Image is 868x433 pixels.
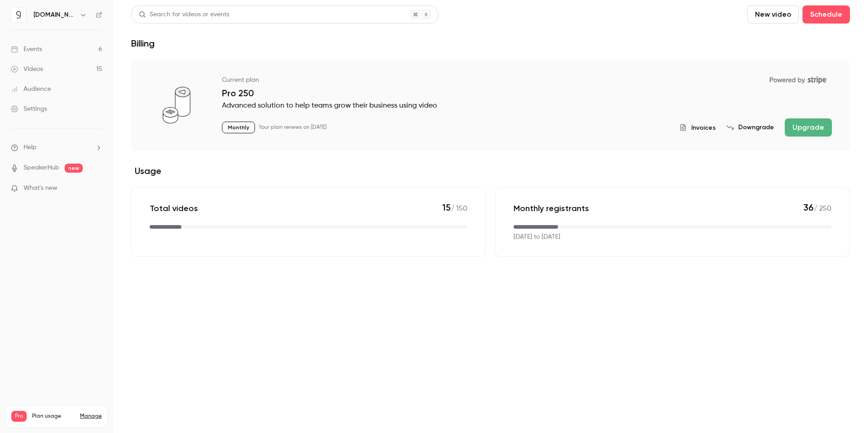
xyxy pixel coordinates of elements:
[442,202,451,213] span: 15
[802,5,850,24] button: Schedule
[33,10,76,19] h6: [DOMAIN_NAME]
[91,184,102,193] iframe: Noticeable Trigger
[65,164,83,173] span: new
[514,232,560,242] p: [DATE] to [DATE]
[24,184,57,193] span: What's new
[150,203,198,214] p: Total videos
[691,123,716,132] span: Invoices
[747,5,799,24] button: New video
[139,10,229,19] div: Search for videos or events
[726,123,774,132] button: Downgrade
[259,124,326,131] p: Your plan renews on [DATE]
[80,413,102,420] a: Manage
[222,75,259,85] p: Current plan
[131,38,155,49] h1: Billing
[24,143,37,152] span: Help
[32,413,75,420] span: Plan usage
[222,122,255,133] p: Monthly
[803,202,814,213] span: 36
[11,411,27,422] span: Pro
[131,60,850,257] section: billing
[442,202,467,214] p: / 150
[514,203,589,214] p: Monthly registrants
[24,163,59,173] a: SpeakerHub
[785,118,832,136] button: Upgrade
[131,165,850,176] h2: Usage
[11,45,42,54] div: Events
[679,123,716,132] button: Invoices
[222,100,832,111] p: Advanced solution to help teams grow their business using video
[11,104,47,113] div: Settings
[11,65,43,74] div: Videos
[222,88,832,99] p: Pro 250
[11,8,26,22] img: quico.io
[11,85,51,94] div: Audience
[11,143,102,152] li: help-dropdown-opener
[803,202,831,214] p: / 250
